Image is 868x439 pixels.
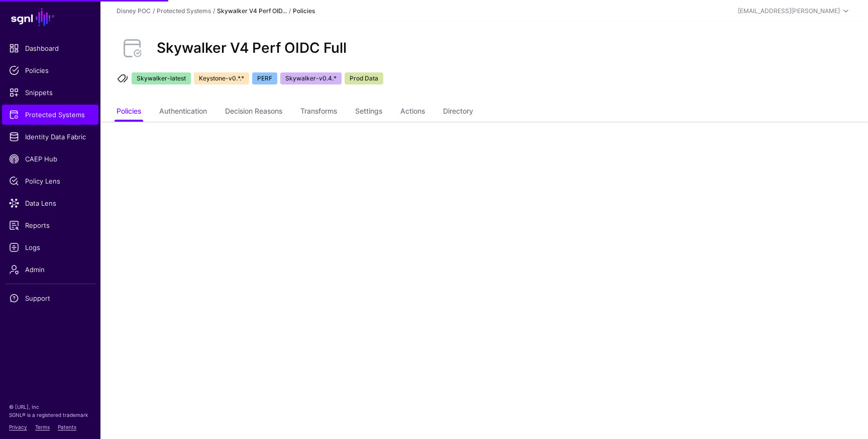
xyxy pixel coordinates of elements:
[2,237,98,257] a: Logs
[345,72,383,84] span: Prod Data
[2,259,98,280] a: Admin
[9,198,91,208] span: Data Lens
[2,193,98,213] a: Data Lens
[293,7,315,15] strong: Policies
[2,105,98,125] a: Protected Systems
[300,103,337,122] a: Transforms
[355,103,382,122] a: Settings
[9,65,91,75] span: Policies
[2,60,98,80] a: Policies
[194,72,249,84] span: Keystone-v0.*.*
[157,40,347,57] h2: Skywalker V4 Perf OIDC Full
[211,7,217,16] div: /
[117,103,141,122] a: Policies
[9,242,91,252] span: Logs
[2,215,98,235] a: Reports
[132,72,191,84] span: Skywalker-latest
[9,265,91,275] span: Admin
[9,154,91,164] span: CAEP Hub
[9,293,91,303] span: Support
[6,6,94,28] a: SGNL
[35,424,50,430] a: Terms
[400,103,425,122] a: Actions
[2,82,98,103] a: Snippets
[117,7,151,15] a: Disney POC
[157,7,211,15] a: Protected Systems
[2,149,98,169] a: CAEP Hub
[9,176,91,186] span: Policy Lens
[159,103,207,122] a: Authentication
[151,7,157,16] div: /
[2,38,98,58] a: Dashboard
[287,7,293,16] div: /
[9,87,91,98] span: Snippets
[9,43,91,53] span: Dashboard
[9,110,91,120] span: Protected Systems
[9,132,91,142] span: Identity Data Fabric
[252,72,277,84] span: PERF
[443,103,473,122] a: Directory
[2,127,98,147] a: Identity Data Fabric
[9,403,91,411] p: © [URL], Inc
[9,220,91,230] span: Reports
[2,171,98,191] a: Policy Lens
[9,424,27,430] a: Privacy
[9,411,91,419] p: SGNL® is a registered trademark
[225,103,282,122] a: Decision Reasons
[58,424,76,430] a: Patents
[738,7,840,16] div: [EMAIL_ADDRESS][PERSON_NAME]
[217,7,287,15] strong: Skywalker V4 Perf OID...
[280,72,342,84] span: Skywalker-v0.4.*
